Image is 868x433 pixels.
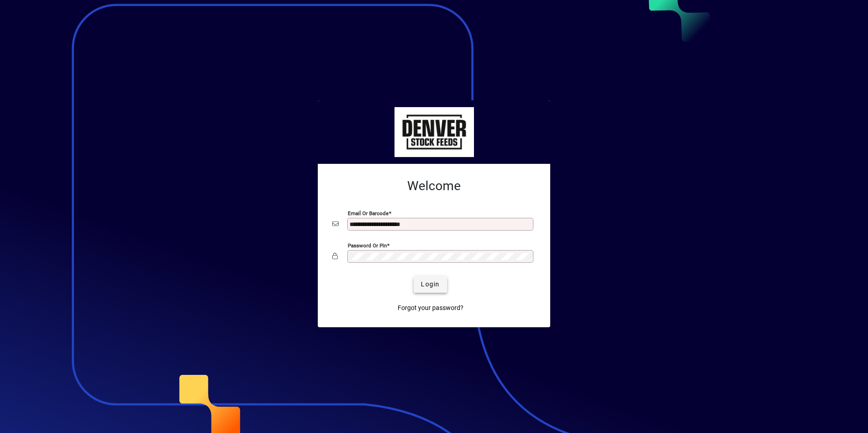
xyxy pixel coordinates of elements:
[421,280,439,289] span: Login
[394,300,467,316] a: Forgot your password?
[398,303,464,313] span: Forgot your password?
[332,178,536,194] h2: Welcome
[348,210,389,216] mat-label: Email or Barcode
[348,242,387,248] mat-label: Password or Pin
[414,276,447,293] button: Login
